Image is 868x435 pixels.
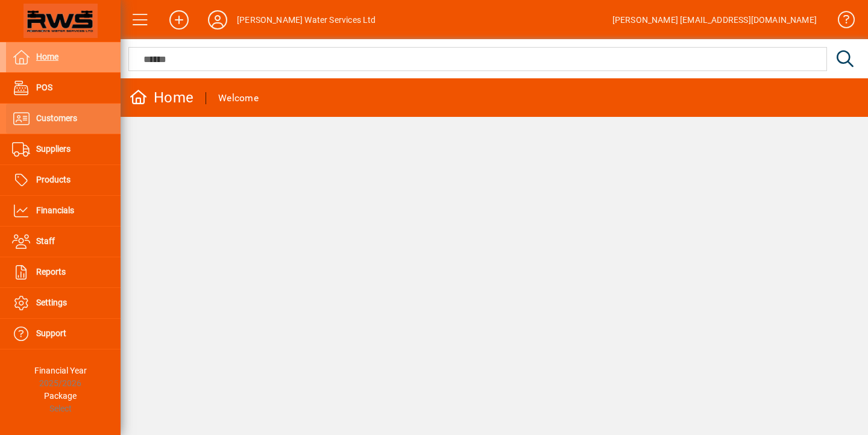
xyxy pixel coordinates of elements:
span: Settings [36,298,67,307]
a: Settings [6,288,121,318]
span: Products [36,175,71,184]
div: Home [130,88,193,107]
a: Products [6,165,121,195]
div: Welcome [218,89,259,108]
a: Knowledge Base [829,2,853,42]
span: Home [36,52,58,61]
span: Package [44,391,77,401]
a: Customers [6,104,121,134]
div: [PERSON_NAME] [EMAIL_ADDRESS][DOMAIN_NAME] [612,10,817,30]
a: Staff [6,227,121,257]
a: Reports [6,257,121,287]
a: Support [6,319,121,349]
span: Support [36,328,66,338]
span: Financials [36,205,74,215]
button: Profile [198,9,237,31]
span: Customers [36,113,77,123]
span: POS [36,83,52,92]
span: Staff [36,236,55,246]
span: Suppliers [36,144,71,154]
a: Suppliers [6,134,121,164]
a: Financials [6,196,121,226]
button: Add [160,9,198,31]
span: Reports [36,267,66,277]
div: [PERSON_NAME] Water Services Ltd [237,10,376,30]
span: Financial Year [34,366,87,375]
a: POS [6,73,121,103]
